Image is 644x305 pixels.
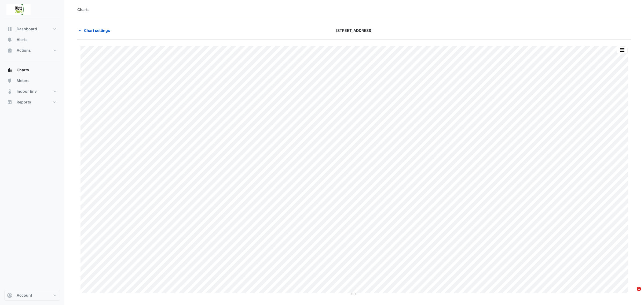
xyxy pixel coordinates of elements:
[17,78,30,83] span: Meters
[17,67,29,73] span: Charts
[4,86,60,97] button: Indoor Env
[626,287,639,300] iframe: Intercom live chat
[4,97,60,107] button: Reports
[7,26,12,32] app-icon: Dashboard
[17,99,31,105] span: Reports
[4,290,60,301] button: Account
[4,65,60,75] button: Charts
[7,67,12,73] app-icon: Charts
[84,28,110,33] span: Chart settings
[617,47,627,53] button: More Options
[77,7,90,12] div: Charts
[7,37,12,42] app-icon: Alerts
[7,89,12,94] app-icon: Indoor Env
[4,24,60,34] button: Dashboard
[17,37,28,42] span: Alerts
[4,45,60,56] button: Actions
[17,89,37,94] span: Indoor Env
[336,28,373,33] span: [STREET_ADDRESS]
[4,34,60,45] button: Alerts
[17,26,37,32] span: Dashboard
[7,78,12,83] app-icon: Meters
[17,293,32,298] span: Account
[77,26,114,35] button: Chart settings
[637,287,641,291] span: 1
[4,75,60,86] button: Meters
[17,48,31,53] span: Actions
[7,99,12,105] app-icon: Reports
[6,4,31,15] img: Company Logo
[7,48,12,53] app-icon: Actions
